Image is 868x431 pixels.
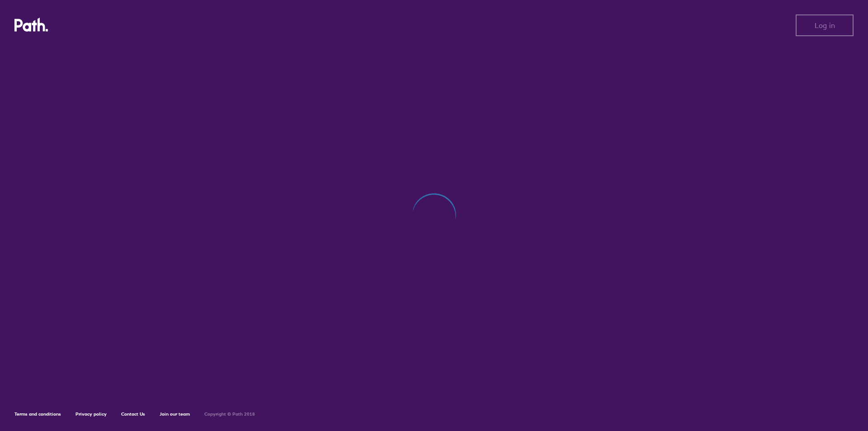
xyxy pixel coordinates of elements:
[160,411,190,417] a: Join our team
[204,412,255,417] h6: Copyright © Path 2018
[815,21,835,29] span: Log in
[75,411,107,417] a: Privacy policy
[796,14,854,36] button: Log in
[14,411,61,417] a: Terms and conditions
[121,411,145,417] a: Contact Us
